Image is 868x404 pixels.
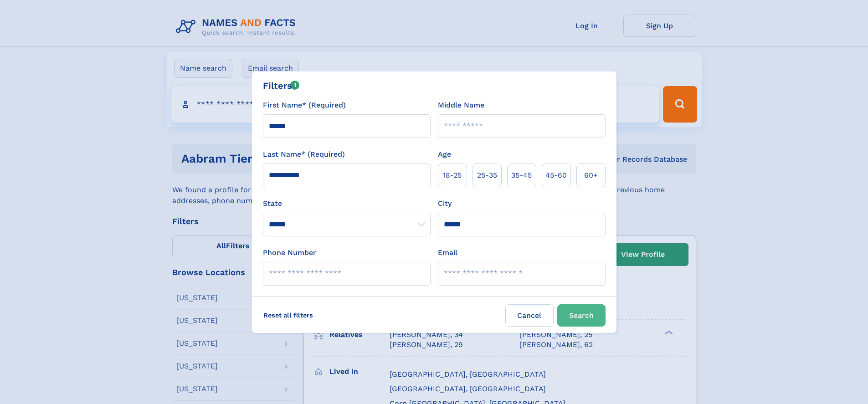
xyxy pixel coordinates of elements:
span: 35‑45 [511,170,532,181]
span: 18‑25 [443,170,462,181]
span: 60+ [584,170,598,181]
span: 25‑35 [477,170,497,181]
div: Filters [263,79,300,92]
label: Cancel [505,304,554,327]
label: Phone Number [263,247,316,258]
label: State [263,198,431,209]
label: Last Name* (Required) [263,149,345,160]
button: Search [557,304,606,327]
label: Age [438,149,451,160]
span: 45‑60 [545,170,567,181]
label: City [438,198,452,209]
label: Middle Name [438,100,484,111]
label: Reset all filters [257,304,319,326]
label: Email [438,247,457,258]
label: First Name* (Required) [263,100,346,111]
